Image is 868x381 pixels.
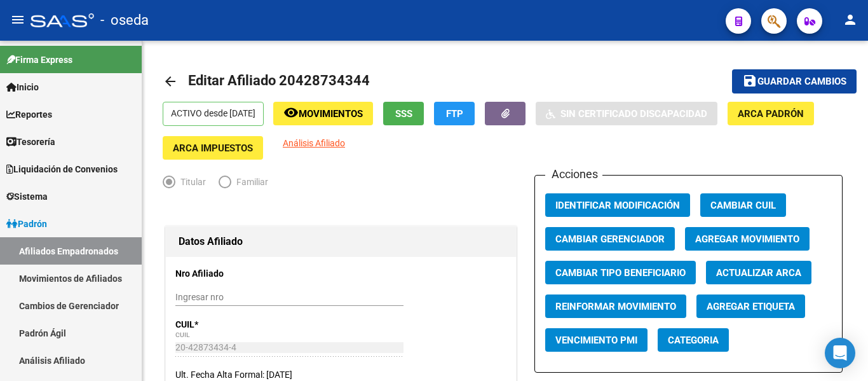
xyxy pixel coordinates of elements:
[545,261,696,284] button: Cambiar Tipo Beneficiario
[757,76,846,88] span: Guardar cambios
[545,227,675,251] button: Cambiar Gerenciador
[555,301,676,312] span: Reinformar Movimiento
[173,142,253,154] span: ARCA Impuestos
[700,193,786,217] button: Cambiar CUIL
[696,294,805,318] button: Agregar Etiqueta
[6,80,39,94] span: Inicio
[732,69,857,93] button: Guardar cambios
[6,53,72,67] span: Firma Express
[560,108,707,120] span: Sin Certificado Discapacidad
[163,102,264,126] p: ACTIVO desde [DATE]
[6,107,52,121] span: Reportes
[555,335,637,346] span: Vencimiento PMI
[710,200,776,211] span: Cambiar CUIL
[10,12,25,27] mat-icon: menu
[555,200,680,211] span: Identificar Modificación
[299,108,363,120] span: Movimientos
[545,193,690,217] button: Identificar Modificación
[446,108,463,120] span: FTP
[707,301,795,312] span: Agregar Etiqueta
[163,74,178,89] mat-icon: arrow_back
[695,233,799,245] span: Agregar Movimiento
[175,175,206,189] span: Titular
[188,73,370,88] span: Editar Afiliado 20428734344
[100,6,149,34] span: - oseda
[6,162,118,176] span: Liquidación de Convenios
[738,108,804,120] span: ARCA Padrón
[434,102,475,125] button: FTP
[175,267,275,281] p: Nro Afiliado
[545,294,686,318] button: Reinformar Movimiento
[383,102,424,125] button: SSS
[283,138,345,148] span: Análisis Afiliado
[545,328,648,352] button: Vencimiento PMI
[742,73,757,88] mat-icon: save
[555,233,665,245] span: Cambiar Gerenciador
[545,165,602,183] h3: Acciones
[536,102,717,125] button: Sin Certificado Discapacidad
[179,232,503,252] h1: Datos Afiliado
[706,261,811,284] button: Actualizar ARCA
[231,175,268,189] span: Familiar
[685,227,810,251] button: Agregar Movimiento
[555,267,686,279] span: Cambiar Tipo Beneficiario
[163,136,263,160] button: ARCA Impuestos
[163,179,281,190] mat-radio-group: Elija una opción
[175,317,275,331] p: CUIL
[395,108,412,120] span: SSS
[6,217,47,231] span: Padrón
[728,102,814,125] button: ARCA Padrón
[843,12,858,27] mat-icon: person
[668,335,719,346] span: Categoria
[6,135,55,149] span: Tesorería
[825,338,855,368] div: Open Intercom Messenger
[283,105,299,120] mat-icon: remove_red_eye
[273,102,373,125] button: Movimientos
[658,328,729,352] button: Categoria
[6,190,48,204] span: Sistema
[716,267,801,279] span: Actualizar ARCA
